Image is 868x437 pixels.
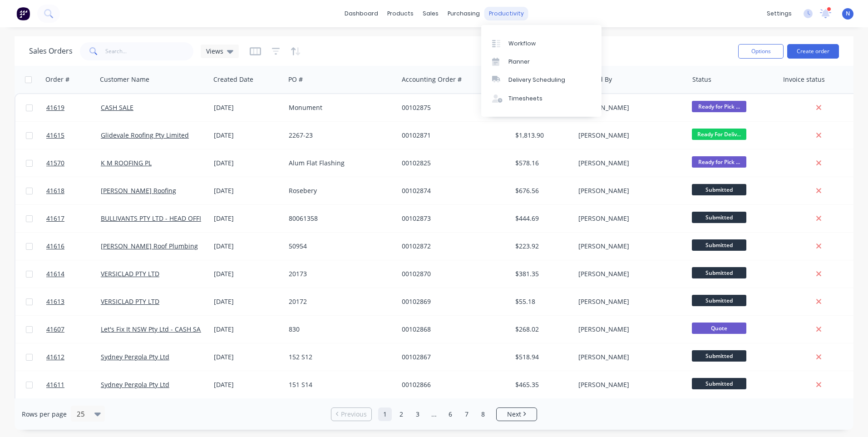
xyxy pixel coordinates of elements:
[515,159,568,168] div: $578.16
[402,75,462,84] div: Accounting Order #
[515,242,568,251] div: $223.92
[402,242,503,251] div: 00102872
[46,205,101,232] a: 41617
[289,186,390,195] div: Rosebery
[692,101,746,112] span: Ready for Pick ...
[46,380,64,389] span: 41611
[692,239,746,251] span: Submitted
[46,260,101,288] a: 41614
[508,40,536,48] div: Workflow
[692,350,746,362] span: Submitted
[402,353,503,362] div: 00102867
[101,297,159,306] a: VERSICLAD PTY LTD
[214,325,281,334] div: [DATE]
[101,325,207,333] a: Let's Fix It NSW Pty Ltd - CASH SALE
[214,186,281,195] div: [DATE]
[692,267,746,278] span: Submitted
[418,7,443,20] div: sales
[214,297,281,306] div: [DATE]
[578,242,679,251] div: [PERSON_NAME]
[105,42,194,60] input: Search...
[341,410,367,419] span: Previous
[340,7,383,20] a: dashboard
[289,159,390,168] div: Alum Flat Flashing
[206,46,223,56] span: Views
[692,212,746,223] span: Submitted
[443,7,484,20] div: purchasing
[402,159,503,168] div: 00102825
[578,131,679,140] div: [PERSON_NAME]
[383,7,418,20] div: products
[46,288,101,315] a: 41613
[578,353,679,362] div: [PERSON_NAME]
[508,94,542,103] div: Timesheets
[515,214,568,223] div: $444.69
[578,325,679,334] div: [PERSON_NAME]
[460,407,473,421] a: Page 7
[508,76,565,84] div: Delivery Scheduling
[692,323,746,334] span: Quote
[484,7,528,20] div: productivity
[578,103,679,112] div: [PERSON_NAME]
[46,269,64,278] span: 41614
[101,159,152,167] a: K M ROOFING PL
[515,269,568,278] div: $381.35
[515,297,568,306] div: $55.18
[46,122,101,149] a: 41615
[289,325,390,334] div: 830
[327,407,541,421] ul: Pagination
[46,159,64,168] span: 41570
[692,156,746,168] span: Ready for Pick ...
[101,353,169,361] a: Sydney Pergola Pty Ltd
[402,380,503,389] div: 00102866
[289,242,390,251] div: 50954
[289,353,390,362] div: 152 S12
[46,186,64,195] span: 41618
[101,131,189,139] a: Glidevale Roofing Pty Limited
[46,94,101,121] a: 41619
[22,410,67,419] span: Rows per page
[578,380,679,389] div: [PERSON_NAME]
[515,131,568,140] div: $1,813.90
[101,242,198,250] a: [PERSON_NAME] Roof Plumbing
[402,186,503,195] div: 00102874
[16,7,30,20] img: Factory
[515,186,568,195] div: $676.56
[214,380,281,389] div: [DATE]
[46,343,101,371] a: 41612
[783,75,825,84] div: Invoice status
[289,269,390,278] div: 20173
[402,103,503,112] div: 00102875
[497,410,537,419] a: Next page
[289,380,390,389] div: 151 S14
[481,34,602,52] a: Workflow
[214,269,281,278] div: [DATE]
[402,269,503,278] div: 00102870
[402,131,503,140] div: 00102871
[515,353,568,362] div: $518.94
[101,380,169,389] a: Sydney Pergola Pty Ltd
[481,53,602,71] a: Planner
[578,159,679,168] div: [PERSON_NAME]
[692,295,746,306] span: Submitted
[213,75,253,84] div: Created Date
[481,89,602,108] a: Timesheets
[331,410,371,419] a: Previous page
[101,186,176,195] a: [PERSON_NAME] Roofing
[46,177,101,204] a: 41618
[214,103,281,112] div: [DATE]
[846,10,850,18] span: N
[289,103,390,112] div: Monument
[46,316,101,343] a: 41607
[29,47,73,55] h1: Sales Orders
[395,407,408,421] a: Page 2
[101,214,209,223] a: BULLIVANTS PTY LTD - HEAD OFFICE
[692,378,746,389] span: Submitted
[427,407,441,421] a: Jump forward
[46,149,101,177] a: 41570
[46,297,64,306] span: 41613
[46,325,64,334] span: 41607
[411,407,424,421] a: Page 3
[100,75,149,84] div: Customer Name
[476,407,490,421] a: Page 8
